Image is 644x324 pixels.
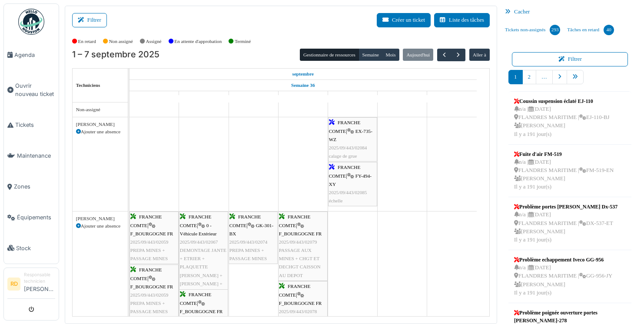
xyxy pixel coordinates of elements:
[279,284,310,297] span: FRANCHE COMTE
[512,52,628,66] button: Filtrer
[4,171,59,202] a: Zones
[451,49,465,61] button: Suivant
[76,106,124,113] div: Non-assigné
[180,292,211,305] span: FRANCHE COMTE
[193,91,214,102] a: 2 septembre 2025
[229,239,268,245] span: 2025/09/443/02074
[514,256,612,264] div: Problème echappement Iveco GG-956
[130,248,168,261] span: PREPA MINES + PASSAGE MINES
[522,70,536,84] a: 2
[4,40,59,70] a: Agenda
[279,248,321,278] span: PASSAGE AUX MINES + CHGT ET DECHGT CAISSON AU DEPOT
[24,271,55,285] div: Responsable technicien
[229,214,261,228] span: FRANCHE COMTE
[130,213,178,263] div: |
[329,119,376,160] div: |
[514,150,614,158] div: Fuite d'air FM-519
[15,121,55,129] span: Tickets
[245,91,262,102] a: 3 septembre 2025
[437,49,451,61] button: Précédent
[130,292,169,298] span: 2025/09/443/02059
[279,301,322,306] span: F_BOURGOGNE FR
[109,38,133,45] label: Non assigné
[24,271,55,297] li: [PERSON_NAME]
[72,50,159,60] h2: 1 – 7 septembre 2025
[229,213,277,263] div: |
[130,214,162,228] span: FRANCHE COMTE
[78,38,96,45] label: En retard
[180,214,211,228] span: FRANCHE COMTE
[514,264,612,297] div: n/a | [DATE] FLANDRES MARITIME | GG-956-JY [PERSON_NAME] Il y a 191 jour(s)
[344,91,361,102] a: 5 septembre 2025
[536,70,553,84] a: …
[130,301,168,314] span: PREPA MINES + PASSAGE MINES
[469,49,490,61] button: Aller à
[76,121,124,128] div: [PERSON_NAME]
[14,182,55,191] span: Zones
[76,128,124,136] div: Ajouter une absence
[329,198,343,203] span: échelle
[4,202,59,233] a: Équipements
[4,109,59,140] a: Tickets
[16,244,55,252] span: Stock
[512,95,611,141] a: Coussin suspension éclaté EJ-110 n/a |[DATE] FLANDRES MARITIME |EJ-110-BJ [PERSON_NAME]Il y a 191...
[512,254,614,299] a: Problème echappement Iveco GG-956 n/a |[DATE] FLANDRES MARITIME |GG-956-JY [PERSON_NAME]Il y a 19...
[72,13,107,27] button: Filtrer
[130,284,173,289] span: F_BOURGOGNE FR
[359,49,382,61] button: Semaine
[564,18,617,42] a: Tâches en retard
[329,153,357,159] span: calage de grue
[604,25,614,35] div: 40
[508,70,522,84] a: 1
[329,145,367,150] span: 2025/09/443/02084
[514,211,617,244] div: n/a | [DATE] FLANDRES MARITIME | DX-537-ET [PERSON_NAME] Il y a 191 jour(s)
[279,214,310,228] span: FRANCHE COMTE
[235,38,251,45] label: Terminé
[4,233,59,264] a: Stock
[512,201,620,246] a: Problème portes [PERSON_NAME] Dx-537 n/a |[DATE] FLANDRES MARITIME |DX-537-ET [PERSON_NAME]Il y a...
[130,266,178,316] div: |
[329,120,360,133] span: FRANCHE COMTE
[15,82,55,98] span: Ouvrir nouveau ticket
[4,70,59,109] a: Ouvrir nouveau ticket
[76,83,100,88] span: Techniciens
[377,13,431,27] button: Créer un ticket
[512,148,616,194] a: Fuite d'air FM-519 n/a |[DATE] FLANDRES MARITIME |FM-519-EN [PERSON_NAME]Il y a 191 jour(s)
[514,158,614,192] div: n/a | [DATE] FLANDRES MARITIME | FM-519-EN [PERSON_NAME] Il y a 191 jour(s)
[508,70,631,91] nav: pager
[130,239,169,245] span: 2025/09/443/02059
[174,38,222,45] label: En attente d'approbation
[501,18,564,42] a: Tickets non-assignés
[279,239,317,245] span: 2025/09/443/02079
[290,69,316,79] a: 1 septembre 2025
[403,49,433,61] button: Aujourd'hui
[329,190,367,195] span: 2025/09/443/02085
[180,213,227,296] div: |
[443,91,461,102] a: 7 septembre 2025
[4,140,59,171] a: Maintenance
[289,80,317,91] a: Semaine 36
[279,309,317,314] span: 2025/09/443/02078
[295,91,311,102] a: 4 septembre 2025
[7,278,20,291] li: RD
[130,231,173,236] span: F_BOURGOGNE FR
[514,105,609,139] div: n/a | [DATE] FLANDRES MARITIME | EJ-110-BJ [PERSON_NAME] Il y a 191 jour(s)
[17,152,55,160] span: Maintenance
[229,223,273,236] span: GK-301-BX
[382,49,399,61] button: Mois
[279,231,322,236] span: F_BOURGOGNE FR
[514,97,609,105] div: Coussin suspension éclaté EJ-110
[130,267,162,281] span: FRANCHE COMTE
[180,223,217,236] span: 0 - Véhicule Extérieur
[329,165,360,178] span: FRANCHE COMTE
[146,38,162,45] label: Assigné
[180,248,226,294] span: DEMONTAGE JANTE + ETRIER + PLAQUETTE [PERSON_NAME] + [PERSON_NAME] + MOYEU 2° ESSIEU G
[14,51,55,59] span: Agenda
[434,13,490,27] button: Liste des tâches
[550,25,560,35] div: 293
[501,6,638,18] div: Cacher
[329,163,376,205] div: |
[329,129,372,142] span: EX-735-WZ
[76,222,124,230] div: Ajouter une absence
